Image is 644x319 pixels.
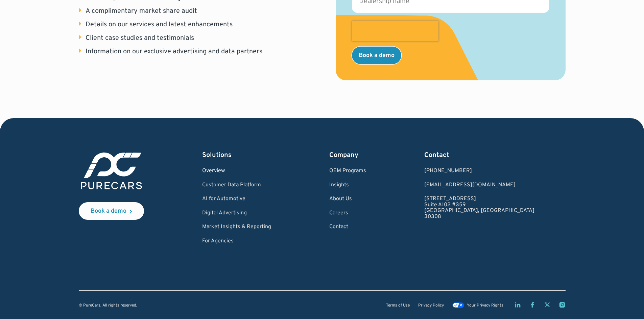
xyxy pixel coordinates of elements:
[202,224,271,230] a: Market Insights & Reporting
[424,182,534,188] a: Email us
[329,168,366,174] a: OEM Programs
[86,6,197,16] div: A complimentary market share audit
[202,210,271,216] a: Digital Advertising
[559,301,566,308] a: Instagram page
[418,303,444,308] a: Privacy Policy
[329,182,366,188] a: Insights
[529,301,536,308] a: Facebook page
[352,47,401,64] input: Book a demo
[202,168,271,174] a: Overview
[202,151,271,160] div: Solutions
[386,303,410,308] a: Terms of Use
[86,33,194,43] div: Client case studies and testimonials
[79,151,144,191] img: purecars logo
[91,208,126,214] div: Book a demo
[86,47,262,56] div: Information on our exclusive advertising and data partners
[424,168,534,174] div: [PHONE_NUMBER]
[329,224,366,230] a: Contact
[329,151,366,160] div: Company
[329,210,366,216] a: Careers
[514,301,521,308] a: LinkedIn page
[202,238,271,244] a: For Agencies
[467,303,503,308] div: Your Privacy Rights
[544,301,551,308] a: Twitter X page
[202,196,271,202] a: AI for Automotive
[79,202,144,220] a: Book a demo
[424,196,534,220] a: [STREET_ADDRESS]Suite A102 #359[GEOGRAPHIC_DATA], [GEOGRAPHIC_DATA]30308
[79,303,137,308] div: © PureCars. All rights reserved.
[86,20,233,29] div: Details on our services and latest enhancements
[424,151,534,160] div: Contact
[452,303,503,308] a: Your Privacy Rights
[202,182,271,188] a: Customer Data Platform
[352,21,438,41] iframe: reCAPTCHA
[329,196,366,202] a: About Us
